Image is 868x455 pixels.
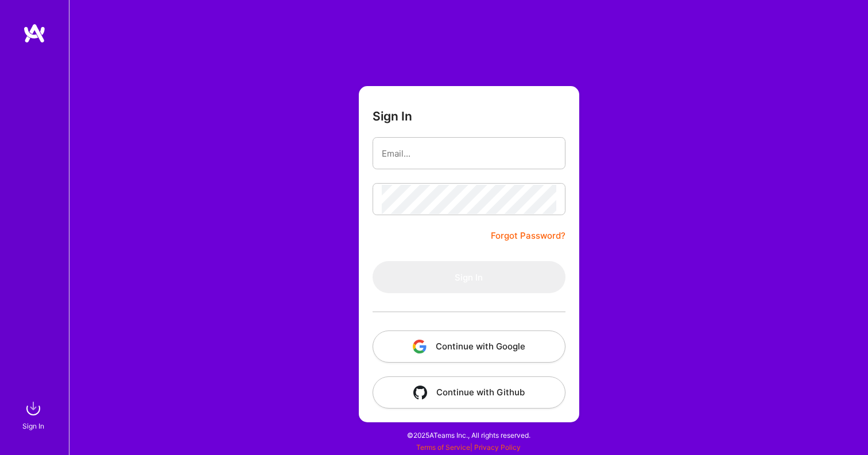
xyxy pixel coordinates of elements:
[413,340,427,353] img: icon
[413,386,427,399] img: icon
[382,139,556,168] input: Email...
[24,397,45,432] a: sign inSign In
[416,443,470,452] a: Terms of Service
[491,229,565,243] a: Forgot Password?
[373,261,565,293] button: Sign In
[373,376,565,409] button: Continue with Github
[69,421,868,449] div: © 2025 ATeams Inc., All rights reserved.
[373,109,412,123] h3: Sign In
[22,420,44,432] div: Sign In
[22,397,45,420] img: sign in
[23,23,46,44] img: logo
[416,443,521,452] span: |
[373,330,565,363] button: Continue with Google
[474,443,521,452] a: Privacy Policy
